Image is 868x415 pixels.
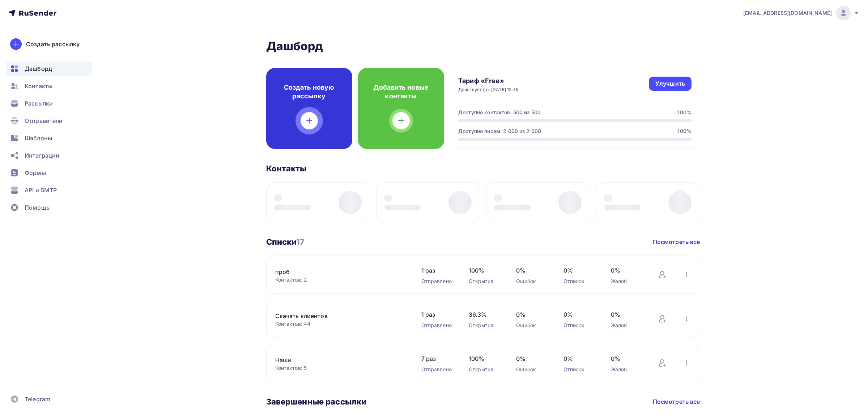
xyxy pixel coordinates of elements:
[25,99,53,108] span: Рассылки
[563,310,596,319] span: 0%
[266,39,700,54] h2: Дашборд
[266,163,307,174] h3: Контакты
[25,186,57,194] span: API и SMTP
[563,366,596,373] div: Отписок
[611,322,644,329] div: Жалоб
[25,395,50,403] span: Telegram
[296,237,305,247] span: 17
[743,9,832,17] span: [EMAIL_ADDRESS][DOMAIN_NAME]
[563,354,596,363] span: 0%
[469,322,502,329] div: Открытия
[458,87,519,93] div: Действует до: [DATE] 12:45
[25,64,52,73] span: Дашборд
[611,366,644,373] div: Жалоб
[611,354,644,363] span: 0%
[516,354,549,363] span: 0%
[25,116,63,125] span: Отправители
[421,322,454,329] div: Отправлено
[653,238,700,246] a: Посмотреть все
[563,322,596,329] div: Отписок
[516,266,549,275] span: 0%
[6,96,92,111] a: Рассылки
[421,266,454,275] span: 1 раз
[516,278,549,285] div: Ошибок
[611,266,644,275] span: 0%
[26,40,80,48] div: Создать рассылку
[275,364,407,372] div: Контактов: 5
[743,6,859,20] a: [EMAIL_ADDRESS][DOMAIN_NAME]
[611,310,644,319] span: 0%
[458,77,519,85] h4: Тариф «Free»
[421,366,454,373] div: Отправлено
[421,354,454,363] span: 7 раз
[25,134,52,142] span: Шаблоны
[278,83,341,100] h4: Создать новую рассылку
[563,266,596,275] span: 0%
[421,278,454,285] div: Отправлено
[6,79,92,93] a: Контакты
[25,82,52,90] span: Контакты
[421,310,454,319] span: 1 раз
[458,109,541,116] div: Доступно контактов: 500 из 500
[6,131,92,145] a: Шаблоны
[275,276,407,283] div: Контактов: 2
[649,77,692,91] a: Улучшить
[469,310,502,319] span: 36.3%
[516,322,549,329] div: Ошибок
[469,354,502,363] span: 100%
[25,168,46,177] span: Формы
[469,366,502,373] div: Открытия
[275,320,407,328] div: Контактов: 44
[516,310,549,319] span: 0%
[516,366,549,373] div: Ошибок
[6,166,92,180] a: Формы
[653,397,700,406] a: Посмотреть все
[677,109,692,116] div: 100%
[6,61,92,76] a: Дашборд
[275,356,398,364] a: Наши
[25,151,59,160] span: Интеграции
[611,278,644,285] div: Жалоб
[677,128,692,135] div: 100%
[25,203,50,212] span: Помощь
[266,237,305,247] h3: Списки
[275,312,398,320] a: Скачать клиентов
[266,397,367,407] h3: Завершенные рассылки
[469,278,502,285] div: Открытия
[563,278,596,285] div: Отписок
[458,128,541,135] div: Доступно писем: 2 000 из 2 000
[275,268,398,276] a: проб
[370,83,433,100] h4: Добавить новые контакты
[655,80,685,88] div: Улучшить
[6,114,92,128] a: Отправители
[469,266,502,275] span: 100%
